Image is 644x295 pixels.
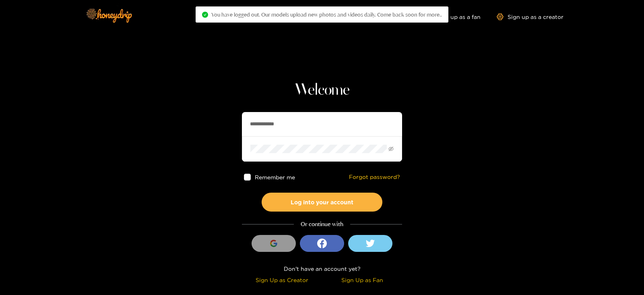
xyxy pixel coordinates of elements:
div: Or continue with [242,220,402,229]
div: Sign Up as Creator [244,275,320,285]
span: Remember me [255,174,295,180]
h1: Welcome [242,81,402,100]
button: Log into your account [262,193,382,212]
a: Sign up as a creator [497,13,563,20]
a: Forgot password? [349,174,400,181]
span: eye-invisible [388,146,394,152]
div: Sign Up as Fan [324,275,400,285]
span: You have logged out. Our models upload new photos and videos daily. Come back soon for more.. [211,11,442,18]
div: Don't have an account yet? [242,264,402,273]
a: Sign up as a fan [425,13,481,20]
span: check-circle [202,12,208,18]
